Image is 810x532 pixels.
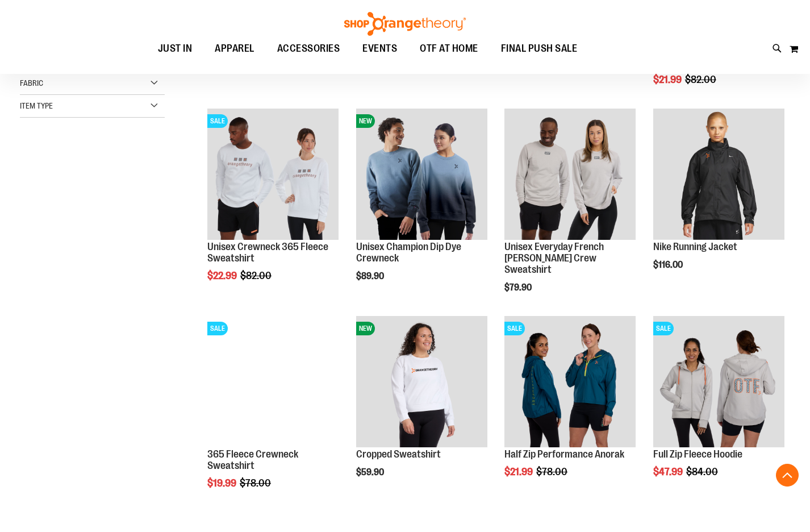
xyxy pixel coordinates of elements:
div: product [202,310,344,518]
img: Product image for Unisex Crewneck 365 Fleece Sweatshirt [207,109,339,240]
a: Half Zip Performance AnorakSALE [504,316,636,449]
div: product [350,310,493,506]
span: FINAL PUSH SALE [501,36,578,61]
div: product [648,310,790,506]
span: SALE [653,322,674,335]
a: Front of 2024 Q3 Balanced Basic Womens Cropped SweatshirtNEW [356,316,487,449]
div: product [499,103,641,322]
span: $47.99 [653,466,684,477]
div: product [350,103,493,310]
span: SALE [504,322,525,335]
span: $19.99 [207,477,238,489]
a: Main Image of 1457091SALE [653,316,784,449]
a: Half Zip Performance Anorak [504,448,624,460]
img: Nike Running Jacket [653,109,784,240]
span: SALE [207,114,228,128]
button: Back To Top [776,464,799,487]
img: Shop Orangetheory [343,12,467,36]
img: 365 Fleece Crewneck Sweatshirt [207,316,339,447]
a: Full Zip Fleece Hoodie [653,448,742,460]
span: SALE [207,322,228,335]
span: $21.99 [504,466,535,477]
span: NEW [356,114,375,128]
span: $116.00 [653,260,684,270]
span: $59.90 [356,467,386,477]
img: Unisex Everyday French Terry Crew Sweatshirt [504,109,636,240]
a: Unisex Everyday French Terry Crew Sweatshirt [504,109,636,242]
a: OTF AT HOME [408,36,490,62]
span: $84.00 [686,466,720,477]
span: $79.90 [504,282,533,293]
img: Front of 2024 Q3 Balanced Basic Womens Cropped Sweatshirt [356,316,487,447]
span: $21.99 [653,74,683,85]
span: $89.90 [356,271,386,281]
span: APPAREL [215,36,254,61]
a: ACCESSORIES [266,36,352,62]
span: Fabric [20,78,43,88]
span: EVENTS [362,36,397,61]
span: ACCESSORIES [277,36,340,61]
span: $82.00 [240,270,273,281]
span: NEW [356,322,375,335]
img: Half Zip Performance Anorak [504,316,636,447]
a: Unisex Crewneck 365 Fleece Sweatshirt [207,241,328,264]
a: Nike Running Jacket [653,109,784,242]
div: product [648,103,790,299]
a: 365 Fleece Crewneck Sweatshirt [207,448,298,471]
a: JUST IN [147,36,204,62]
span: $82.00 [685,74,718,85]
a: FINAL PUSH SALE [490,36,589,62]
a: Unisex Champion Dip Dye Crewneck [356,241,461,264]
img: Main Image of 1457091 [653,316,784,447]
a: 365 Fleece Crewneck SweatshirtSALE [207,316,339,449]
a: APPAREL [203,36,266,61]
a: Cropped Sweatshirt [356,448,441,460]
a: Nike Running Jacket [653,241,737,252]
span: OTF AT HOME [420,36,478,61]
span: $22.99 [207,270,239,281]
a: Product image for Unisex Crewneck 365 Fleece SweatshirtSALE [207,109,339,242]
a: EVENTS [351,36,408,62]
span: Item Type [20,101,53,110]
div: product [499,310,641,506]
a: Unisex Everyday French [PERSON_NAME] Crew Sweatshirt [504,241,604,275]
span: $78.00 [240,477,273,489]
div: product [202,103,344,310]
a: Unisex Champion Dip Dye CrewneckNEW [356,109,487,242]
span: $78.00 [536,466,569,477]
span: JUST IN [158,36,193,61]
img: Unisex Champion Dip Dye Crewneck [356,109,487,240]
